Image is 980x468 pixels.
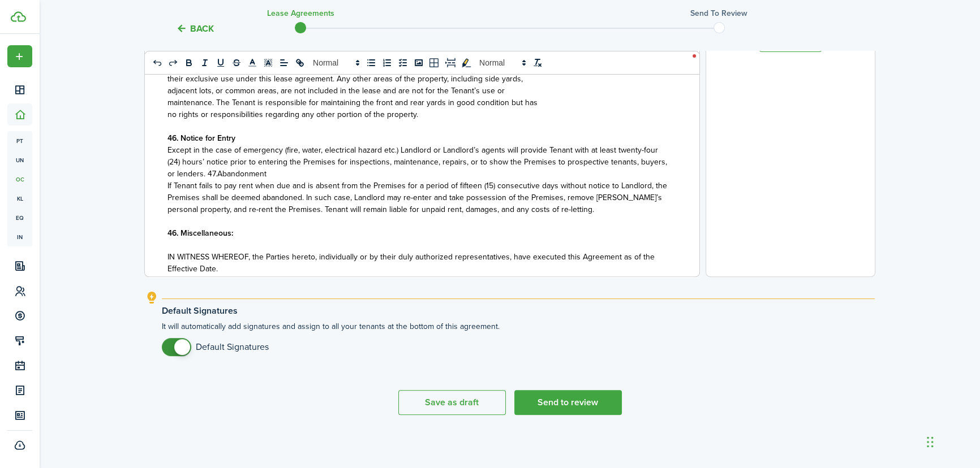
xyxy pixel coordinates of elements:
a: kl [7,189,32,208]
button: undo: undo [149,56,165,70]
button: image [411,56,427,70]
button: Back [176,23,214,34]
div: Drag [927,425,934,459]
span: adjacent lots, or common areas, are not included in the lease and are not for the Tenant’s use or [167,85,505,97]
strong: 46. Notice for Entry [167,132,235,144]
button: pageBreak [442,56,458,70]
a: pt [7,131,32,150]
button: italic [197,56,213,70]
button: list: check [395,56,411,70]
a: oc [7,170,32,189]
iframe: Chat Widget [923,414,980,468]
button: strike [229,56,244,70]
button: underline [213,56,229,70]
button: Open menu [7,45,32,67]
i: outline [145,291,159,305]
button: table-better [427,56,442,70]
span: no rights or responsibilities regarding any other portion of the property. [167,109,418,120]
span: If Tenant fails to pay rent when due and is absent from the Premises for a period of fifteen (15)... [167,180,667,215]
a: eq [7,208,32,227]
a: un [7,150,32,170]
button: list: ordered [379,56,395,70]
span: Except in the case of emergency (fire, water, electrical hazard etc.) Landlord or Landlord’s agen... [167,144,667,180]
a: in [7,227,32,246]
button: toggleMarkYellow: markYellow [458,56,474,70]
button: link [292,56,308,70]
strong: 46. Miscellaneous: [167,227,233,239]
button: Save as draft [398,390,506,415]
button: clean [530,56,545,70]
span: maintenance. The Tenant is responsible for maintaining the front and rear yards in good condition... [167,97,538,109]
button: bold [181,56,197,70]
button: list: bullet [363,56,379,70]
span: IN WITNESS WHEREOF, the Parties hereto, individually or by their duly authorized representatives,... [167,251,655,275]
button: Send to review [514,390,622,415]
explanation-description: It will automatically add signatures and assign to all your tenants at the bottom of this agreement. [162,320,875,356]
button: redo: redo [165,56,181,70]
img: TenantCloud [11,11,26,22]
h3: Send to review [690,7,747,19]
explanation-title: Default Signatures [162,306,875,316]
span: their exclusive use under this lease agreement. Any other areas of the property, including side y... [167,73,523,85]
h3: Lease Agreements [267,7,334,19]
